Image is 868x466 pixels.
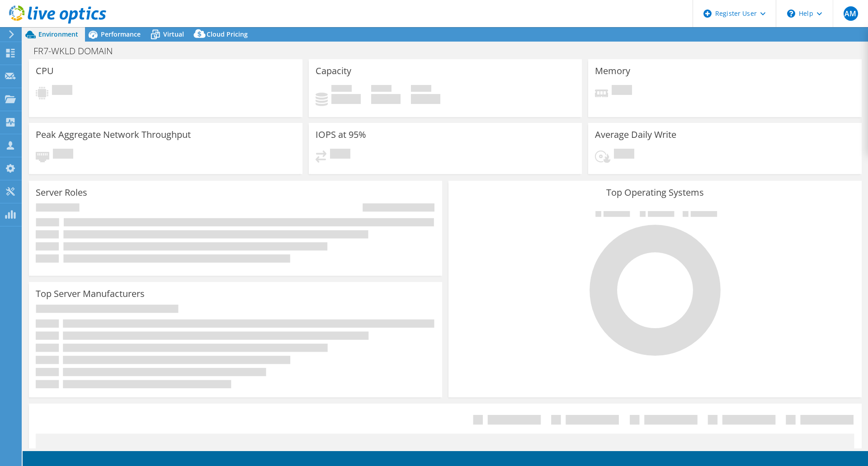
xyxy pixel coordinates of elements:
[36,66,54,76] h3: CPU
[52,85,72,97] span: Pending
[595,66,630,76] h3: Memory
[316,66,351,76] h3: Capacity
[612,85,632,97] span: Pending
[371,94,401,104] h4: 0 GiB
[29,46,127,56] h1: FR7-WKLD DOMAIN
[53,149,73,161] span: Pending
[844,6,858,21] span: AM
[207,30,248,38] span: Cloud Pricing
[316,130,366,140] h3: IOPS at 95%
[38,30,78,38] span: Environment
[163,30,184,38] span: Virtual
[331,85,352,94] span: Used
[36,289,145,299] h3: Top Server Manufacturers
[36,188,87,198] h3: Server Roles
[330,149,350,161] span: Pending
[411,85,431,94] span: Total
[36,130,191,140] h3: Peak Aggregate Network Throughput
[331,94,361,104] h4: 0 GiB
[614,149,634,161] span: Pending
[595,130,676,140] h3: Average Daily Write
[411,94,440,104] h4: 0 GiB
[101,30,141,38] span: Performance
[787,9,795,18] svg: \n
[455,188,855,198] h3: Top Operating Systems
[371,85,392,94] span: Free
